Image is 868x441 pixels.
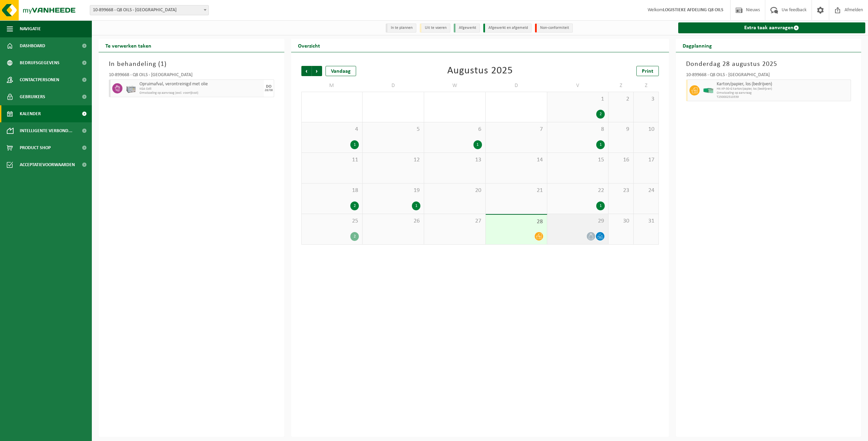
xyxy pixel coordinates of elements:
span: KGA Colli [139,87,262,91]
td: W [424,80,486,92]
div: 1 [596,201,605,210]
img: PB-LB-0680-HPE-GY-11 [126,83,136,93]
td: M [301,80,363,92]
span: 1 [161,61,164,68]
h2: Te verwerken taken [99,39,158,52]
li: Non-conformiteit [535,23,573,33]
span: HK-XP-30-G karton/papier, los (bedrijven) [717,87,849,91]
span: 26 [366,217,420,225]
span: Acceptatievoorwaarden [20,156,75,173]
span: Product Shop [20,139,51,156]
li: Afgewerkt en afgemeld [483,23,532,33]
span: 18 [305,187,359,194]
strong: LOGISTIEKE AFDELING Q8 OILS [663,7,723,13]
h2: Overzicht [291,39,327,52]
span: 5 [366,126,420,133]
div: 1 [473,140,482,149]
div: DO [266,85,271,89]
span: 12 [366,156,420,164]
span: Omwisseling op aanvraag [717,91,849,95]
span: Volgende [312,66,322,76]
img: HK-XP-30-GN-00 [703,88,713,93]
span: 29 [551,217,605,225]
div: 10-899668 - Q8 OILS - [GEOGRAPHIC_DATA] [686,73,851,80]
td: V [547,80,609,92]
div: 2 [350,201,359,210]
span: Dashboard [20,37,45,54]
div: Vandaag [325,66,356,76]
div: 10-899668 - Q8 OILS - [GEOGRAPHIC_DATA] [109,73,274,80]
span: Bedrijfsgegevens [20,54,60,71]
h3: Donderdag 28 augustus 2025 [686,59,851,69]
span: 14 [489,156,544,164]
span: 30 [612,217,630,225]
span: 10-899668 - Q8 OILS - ANTWERPEN [90,5,208,15]
div: 1 [412,201,420,210]
span: 9 [612,126,630,133]
span: 27 [428,217,482,225]
span: 31 [637,217,655,225]
span: Navigatie [20,20,41,37]
span: Gebruikers [20,88,45,105]
span: 7 [489,126,544,133]
span: 11 [305,156,359,164]
span: 13 [428,156,482,164]
span: 20 [428,187,482,194]
span: Vorige [301,66,312,76]
span: 23 [612,187,630,194]
div: 1 [350,140,359,149]
span: 1 [551,95,605,103]
div: Augustus 2025 [447,66,513,76]
div: 2 [596,110,605,119]
span: T250002510339 [717,95,849,99]
li: In te plannen [386,23,416,33]
span: 15 [551,156,605,164]
span: Kalender [20,105,41,122]
span: 28 [489,218,544,226]
span: Omwisseling op aanvraag (excl. voorrijkost) [139,91,262,95]
h3: In behandeling ( ) [109,59,274,69]
div: 1 [596,140,605,149]
span: Intelligente verbond... [20,122,72,139]
span: Karton/papier, los (bedrijven) [717,82,849,87]
a: Extra taak aanvragen [678,22,866,33]
div: 2 [350,232,359,241]
span: 10 [637,126,655,133]
div: 28/08 [265,89,273,92]
td: Z [634,80,659,92]
span: 25 [305,217,359,225]
span: Opruimafval, verontreinigd met olie [139,82,262,87]
td: D [486,80,547,92]
span: 8 [551,126,605,133]
span: 6 [428,126,482,133]
span: Print [642,69,653,74]
td: Z [608,80,634,92]
span: 16 [612,156,630,164]
span: 24 [637,187,655,194]
span: 19 [366,187,420,194]
td: D [363,80,424,92]
a: Print [636,66,659,76]
span: 10-899668 - Q8 OILS - ANTWERPEN [90,5,209,15]
li: Uit te voeren [420,23,450,33]
span: 17 [637,156,655,164]
span: 3 [637,95,655,103]
li: Afgewerkt [454,23,480,33]
span: Contactpersonen [20,71,59,88]
span: 4 [305,126,359,133]
h2: Dagplanning [676,39,719,52]
span: 21 [489,187,544,194]
span: 22 [551,187,605,194]
span: 2 [612,95,630,103]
